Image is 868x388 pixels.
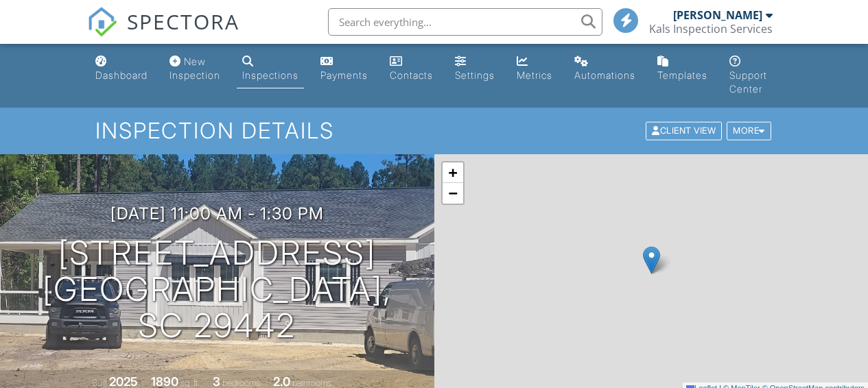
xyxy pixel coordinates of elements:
img: Marker [643,246,660,274]
span: − [448,184,457,202]
span: + [448,164,457,181]
div: Dashboard [95,69,148,81]
span: bathrooms [292,378,331,388]
div: Kals Inspection Services [649,22,773,36]
a: Templates [652,49,713,88]
h1: Inspection Details [95,119,772,143]
span: Built [92,378,107,388]
div: Templates [657,69,707,81]
a: Zoom out [443,183,463,204]
div: Settings [455,69,495,81]
a: Contacts [384,49,438,88]
a: SPECTORA [87,19,239,47]
div: Support Center [729,69,767,95]
div: Client View [646,122,722,141]
div: Payments [320,69,368,81]
div: New Inspection [169,56,220,81]
h1: [STREET_ADDRESS] [GEOGRAPHIC_DATA], SC 29442 [22,235,412,343]
h3: [DATE] 11:00 am - 1:30 pm [110,204,324,223]
span: sq. ft. [180,378,200,388]
span: SPECTORA [127,7,239,36]
a: Settings [449,49,500,88]
a: Automations (Basic) [569,49,641,88]
a: Support Center [724,49,779,102]
a: Dashboard [90,49,153,88]
a: Inspections [237,49,304,88]
a: New Inspection [164,49,226,88]
input: Search everything... [328,8,602,36]
span: bedrooms [222,378,260,388]
a: Zoom in [443,162,463,183]
div: Inspections [242,69,298,81]
div: Contacts [390,69,433,81]
div: Metrics [517,69,552,81]
a: Payments [315,49,373,88]
a: Metrics [511,49,558,88]
div: More [727,122,771,141]
img: The Best Home Inspection Software - Spectora [87,7,117,37]
div: Automations [574,69,635,81]
a: Client View [644,125,725,135]
div: [PERSON_NAME] [673,8,762,22]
